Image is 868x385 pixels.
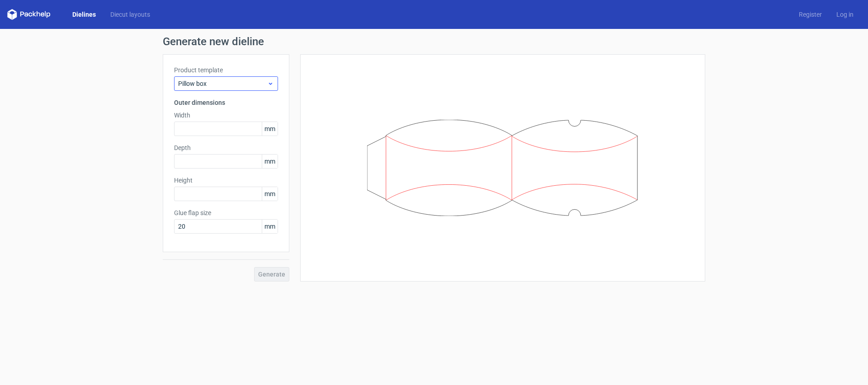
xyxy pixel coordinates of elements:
label: Width [174,111,278,120]
a: Diecut layouts [103,10,157,19]
a: Dielines [65,10,103,19]
h3: Outer dimensions [174,98,278,107]
label: Depth [174,143,278,152]
span: mm [262,122,278,136]
label: Height [174,176,278,185]
a: Register [792,10,829,19]
span: Pillow box [178,79,267,88]
label: Glue flap size [174,208,278,217]
label: Product template [174,66,278,75]
span: mm [262,187,278,201]
h1: Generate new dieline [163,36,705,47]
span: mm [262,220,278,233]
a: Log in [829,10,861,19]
span: mm [262,155,278,168]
